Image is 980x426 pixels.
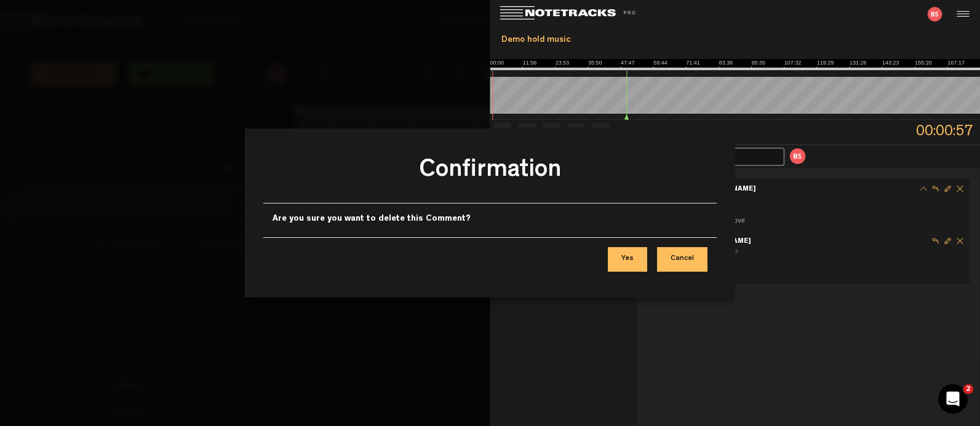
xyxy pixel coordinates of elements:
span: thread [917,183,930,195]
span: [PERSON_NAME] [690,238,751,245]
div: Demo hold music [495,30,976,51]
button: Cancel [657,247,707,272]
span: 00:00:57 [916,120,980,143]
span: Reply to comment [930,235,942,247]
span: [PERSON_NAME] [695,186,756,193]
span: Reply to comment [930,183,942,195]
span: Delete comment [954,183,966,195]
img: letters [927,7,942,22]
span: Edit comment [942,235,954,247]
span: Edit comment [942,183,954,195]
span: 2 [963,384,973,394]
h3: Confirmation [273,154,707,193]
img: letters [788,147,807,165]
iframe: Intercom live chat [938,384,968,414]
button: Yes [608,247,647,272]
label: Are you sure you want to delete this Comment? [273,213,471,225]
span: Delete comment [954,235,966,247]
li: {{ collab.name_first }} {{ collab.name_last }} [788,147,807,165]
